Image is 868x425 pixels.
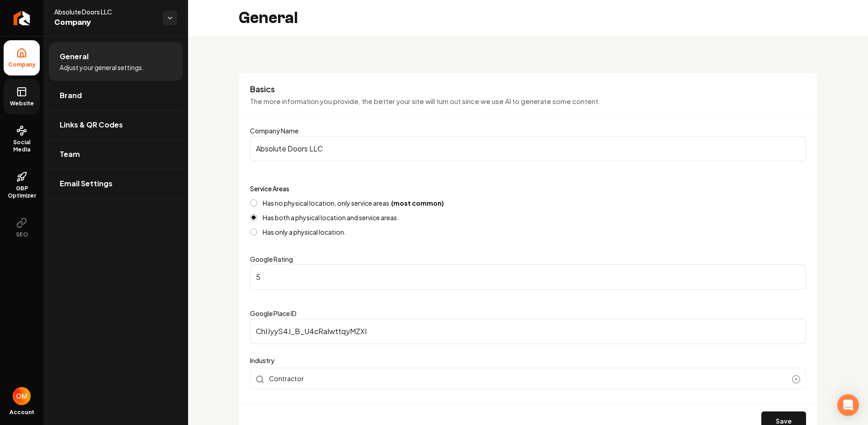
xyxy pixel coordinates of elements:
label: Service Areas [250,184,289,193]
a: GBP Optimizer [4,164,40,207]
label: Industry [250,355,806,366]
span: Company [54,16,156,29]
label: Has only a physical location. [263,229,346,235]
span: Adjust your general settings. [60,63,144,72]
img: Omar Molai [13,387,31,405]
a: Email Settings [49,169,183,198]
span: Links & QR Codes [60,119,123,130]
span: Email Settings [60,178,113,189]
label: Has no physical location, only service areas. [263,200,444,206]
input: Google Rating [250,264,806,290]
a: Brand [49,81,183,110]
a: Social Media [4,118,40,161]
button: SEO [4,210,40,246]
h3: Basics [250,84,806,94]
a: Links & QR Codes [49,110,183,139]
span: Team [60,149,80,160]
span: Social Media [4,139,40,153]
a: Team [49,140,183,169]
label: Has both a physical location and service areas. [263,214,399,221]
span: Account [9,409,34,416]
span: Absolute Doors LLC [54,7,156,16]
span: General [60,51,89,62]
span: Website [6,100,38,107]
span: GBP Optimizer [4,185,40,199]
strong: (most common) [391,199,444,207]
span: Brand [60,90,82,101]
a: Website [4,79,40,114]
label: Company Name [250,127,298,135]
label: Google Place ID [250,309,297,317]
img: Rebolt Logo [14,11,30,25]
input: Company Name [250,136,806,161]
p: The more information you provide, the better your site will turn out since we use AI to generate ... [250,96,806,107]
h2: General [239,9,298,27]
div: Open Intercom Messenger [837,394,859,416]
label: Google Rating [250,255,293,263]
span: SEO [12,231,32,238]
input: Google Place ID [250,319,806,344]
button: Open user button [13,387,31,405]
span: Company [5,61,39,68]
